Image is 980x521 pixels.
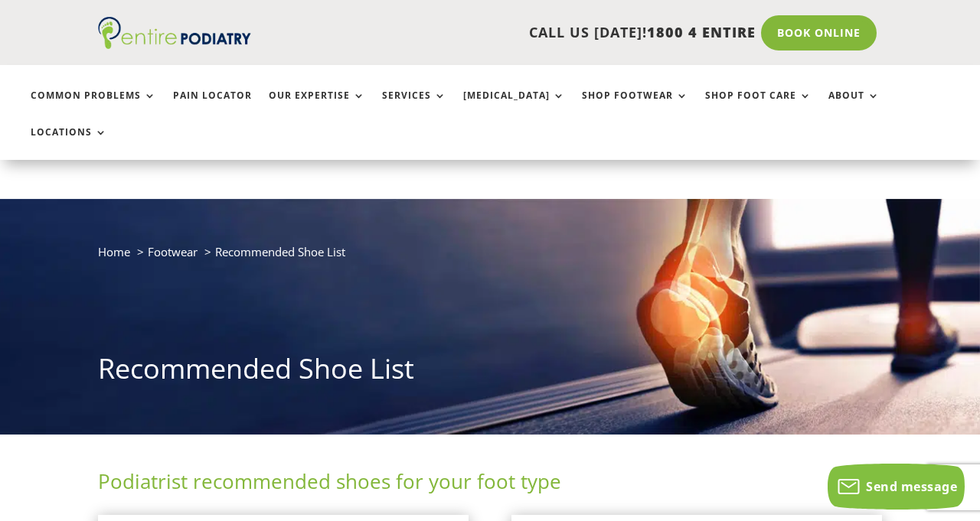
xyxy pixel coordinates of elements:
nav: breadcrumb [98,242,882,273]
a: Footwear [148,244,198,259]
a: Home [98,244,130,259]
a: Entire Podiatry [98,37,251,52]
h2: Podiatrist recommended shoes for your foot type [98,467,882,503]
a: Locations [31,127,107,160]
p: CALL US [DATE]! [274,23,756,43]
span: Recommended Shoe List [215,244,345,259]
button: Send message [828,464,965,510]
a: About [828,90,880,123]
a: Services [382,90,446,123]
a: [MEDICAL_DATA] [463,90,565,123]
span: Send message [866,478,957,495]
span: 1800 4 ENTIRE [647,23,756,41]
a: Shop Footwear [582,90,688,123]
a: Book Online [761,15,877,50]
a: Common Problems [31,90,156,123]
img: logo (1) [98,17,251,49]
a: Pain Locator [173,90,252,123]
h1: Recommended Shoe List [98,350,882,396]
a: Shop Foot Care [705,90,812,123]
a: Our Expertise [269,90,365,123]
